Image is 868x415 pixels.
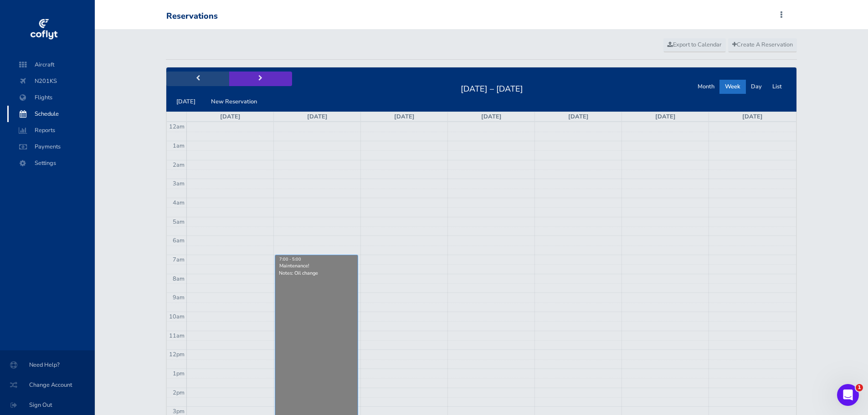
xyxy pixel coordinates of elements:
a: Create A Reservation [728,38,797,52]
span: 7am [173,256,185,264]
span: Flights [16,89,86,106]
button: [DATE] [171,95,201,109]
span: 1am [173,142,185,150]
img: coflyt logo [29,16,59,43]
span: Schedule [16,106,86,122]
button: List [767,80,787,94]
div: Reservations [166,11,218,21]
span: 5am [173,218,185,226]
a: [DATE] [481,113,502,121]
h2: [DATE] – [DATE] [455,82,529,94]
span: 2pm [173,389,185,397]
span: 8am [173,275,185,283]
span: Create A Reservation [732,41,793,49]
button: Day [745,80,767,94]
span: Settings [16,155,86,171]
a: [DATE] [394,113,415,121]
span: N201KS [16,73,86,89]
span: Payments [16,138,86,155]
span: 9am [173,293,185,302]
span: 7:00 - 5:00 [279,256,301,262]
span: 4am [173,199,185,207]
a: Export to Calendar [663,38,726,52]
button: New Reservation [205,95,262,109]
button: Month [692,80,720,94]
a: [DATE] [655,113,676,121]
button: next [229,72,292,86]
span: 3am [173,179,185,188]
span: 12am [169,123,185,131]
span: 11am [169,332,185,340]
span: Sign Out [11,397,84,413]
span: 2am [173,161,185,169]
p: Notes: Oil change [279,270,354,277]
button: Week [719,80,746,94]
span: 10am [169,313,185,321]
span: 1pm [173,369,185,378]
span: 6am [173,236,185,245]
a: [DATE] [307,113,328,121]
a: [DATE] [742,113,763,121]
a: [DATE] [568,113,589,121]
span: 1 [856,384,863,391]
button: prev [166,72,229,86]
span: 12pm [169,350,185,359]
span: Export to Calendar [668,41,722,49]
span: Need Help? [11,357,84,373]
a: [DATE] [220,113,241,121]
span: Change Account [11,377,84,393]
span: Reports [16,122,86,138]
div: Maintenance! [279,262,354,269]
iframe: Intercom live chat [837,384,859,406]
span: Aircraft [16,56,86,73]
